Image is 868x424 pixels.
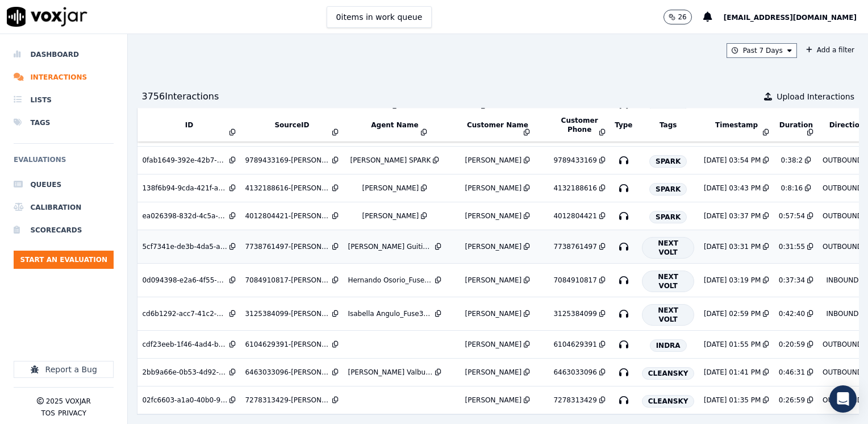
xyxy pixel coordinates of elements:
[823,211,862,221] div: OUTBOUND
[348,309,433,318] div: Isabella Angulo_Fuse3002_NGE
[553,396,596,405] div: 7278313429
[465,340,522,349] div: [PERSON_NAME]
[14,66,114,89] a: Interactions
[704,340,761,349] div: [DATE] 01:55 PM
[7,7,87,27] img: voxjar logo
[553,340,596,349] div: 6104629391
[802,43,859,57] button: Add a filter
[465,184,522,193] div: [PERSON_NAME]
[14,111,114,134] a: Tags
[663,10,691,24] button: 26
[724,14,857,22] span: [EMAIL_ADDRESS][DOMAIN_NAME]
[14,89,114,111] a: Lists
[142,242,227,251] div: 5cf7341e-de3b-4da5-a7b0-3d5edd5482d0
[779,309,805,318] div: 0:42:40
[245,276,330,285] div: 7084910817-[PERSON_NAME] all.mp3
[245,340,330,349] div: 6104629391-[PERSON_NAME] all.mp3
[553,184,596,193] div: 4132188616
[727,43,797,58] button: Past 7 Days
[142,184,227,193] div: 138f6b94-9cda-421f-a493-12c292236f01
[660,120,677,130] button: Tags
[779,276,805,285] div: 0:37:34
[245,368,330,377] div: 6463033096-[PERSON_NAME] all.mp3
[779,340,805,349] div: 0:20:59
[615,120,632,130] button: Type
[245,242,330,251] div: 7738761497-[PERSON_NAME] all.mp3
[465,396,522,405] div: [PERSON_NAME]
[14,251,114,269] button: Start an Evaluation
[274,120,309,130] button: SourceID
[649,211,687,223] span: SPARK
[465,309,522,318] div: [PERSON_NAME]
[58,409,86,418] button: Privacy
[704,276,761,285] div: [DATE] 03:19 PM
[245,211,330,221] div: 4012804421-[PERSON_NAME] 2 all.mp3
[465,156,522,165] div: [PERSON_NAME]
[781,184,803,193] div: 0:8:16
[142,276,227,285] div: 0d094398-e2a6-4f55-83a8-e1cd2100e555
[553,242,596,251] div: 7738761497
[41,409,55,418] button: TOS
[650,339,687,352] span: INDRA
[764,91,854,102] button: Upload Interactions
[715,120,758,130] button: Timestamp
[141,90,219,103] div: 3756 Interaction s
[553,116,605,134] button: Customer Phone
[781,156,803,165] div: 0:38:2
[142,396,227,405] div: 02fc6603-a1a0-40b0-915a-1b17676e20a2
[348,242,433,251] div: [PERSON_NAME] Guitierrez_Fuse3198_NGE
[362,211,419,221] div: [PERSON_NAME]
[348,276,433,285] div: Hernando Osorio_Fuse3032_NGE
[14,43,114,66] a: Dashboard
[350,156,431,165] div: [PERSON_NAME] SPARK
[245,156,330,165] div: 9789433169-[PERSON_NAME] all.mp3
[724,10,868,24] button: [EMAIL_ADDRESS][DOMAIN_NAME]
[779,242,805,251] div: 0:31:55
[14,196,114,219] a: Calibration
[14,219,114,242] a: Scorecards
[704,242,761,251] div: [DATE] 03:31 PM
[823,340,862,349] div: OUTBOUND
[348,368,433,377] div: [PERSON_NAME] Valbuena_b26454_CLEANSKY
[465,242,522,251] div: [PERSON_NAME]
[553,368,596,377] div: 6463033096
[829,120,865,130] button: Direction
[245,184,330,193] div: 4132188616-[PERSON_NAME] 1 all.mp3
[642,271,695,292] span: NEXT VOLT
[327,6,432,28] button: 0items in work queue
[704,156,761,165] div: [DATE] 03:54 PM
[678,13,686,22] p: 26
[827,309,859,318] div: INBOUND
[142,368,227,377] div: 2bb9a66e-0b53-4d92-9047-f143c6a186b3
[779,120,813,130] button: Duration
[823,242,862,251] div: OUTBOUND
[465,211,522,221] div: [PERSON_NAME]
[465,368,522,377] div: [PERSON_NAME]
[553,276,596,285] div: 7084910817
[14,361,114,378] button: Report a Bug
[704,309,761,318] div: [DATE] 02:59 PM
[142,309,227,318] div: cd6b1292-acc7-41c2-9602-1c3e5396f473
[245,309,330,318] div: 3125384099-[PERSON_NAME] all.mp3
[142,340,227,349] div: cdf23eeb-1f46-4ad4-bd26-f8ee954d777b
[371,120,418,130] button: Agent Name
[827,276,859,285] div: INBOUND
[142,211,227,221] div: ea026398-832d-4c5a-bc58-a6a17a1154db
[642,395,695,408] span: CLEANSKY
[779,368,805,377] div: 0:46:31
[829,385,857,413] div: Open Intercom Messenger
[46,397,91,406] p: 2025 Voxjar
[14,173,114,196] li: Queues
[553,211,596,221] div: 4012804421
[553,156,596,165] div: 9789433169
[649,155,687,168] span: SPARK
[649,183,687,196] span: SPARK
[642,237,695,259] span: NEXT VOLT
[362,184,419,193] div: [PERSON_NAME]
[663,10,703,24] button: 26
[142,156,227,165] div: 0fab1649-392e-42b7-9d08-5249de0dac18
